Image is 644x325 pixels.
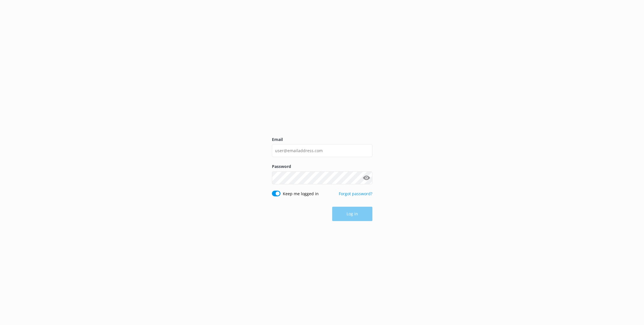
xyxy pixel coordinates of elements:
label: Keep me logged in [283,191,319,197]
input: user@emailaddress.com [272,144,372,157]
label: Email [272,136,372,143]
a: Forgot password? [339,191,372,196]
label: Password [272,163,372,170]
button: Show password [361,172,372,183]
